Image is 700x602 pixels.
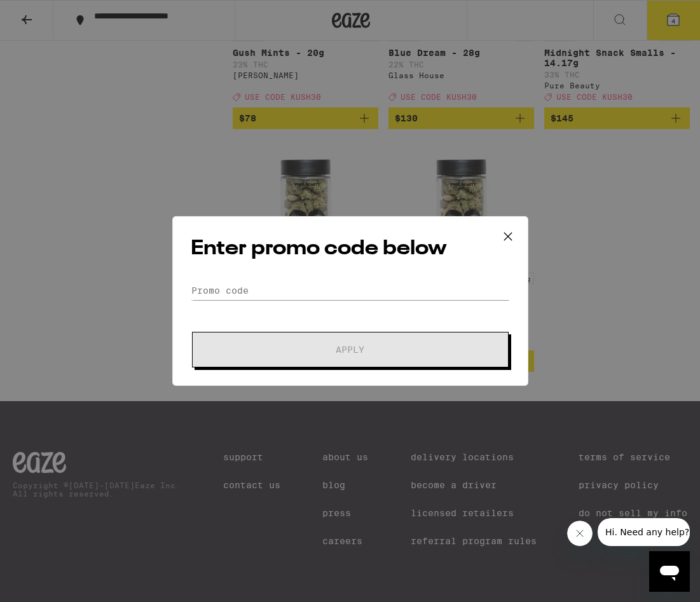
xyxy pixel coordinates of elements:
[191,235,510,263] h2: Enter promo code below
[191,281,510,300] input: Promo code
[336,345,364,354] span: Apply
[567,521,593,546] iframe: Close message
[598,518,690,546] iframe: Message from company
[649,551,690,592] iframe: Button to launch messaging window
[192,332,509,367] button: Apply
